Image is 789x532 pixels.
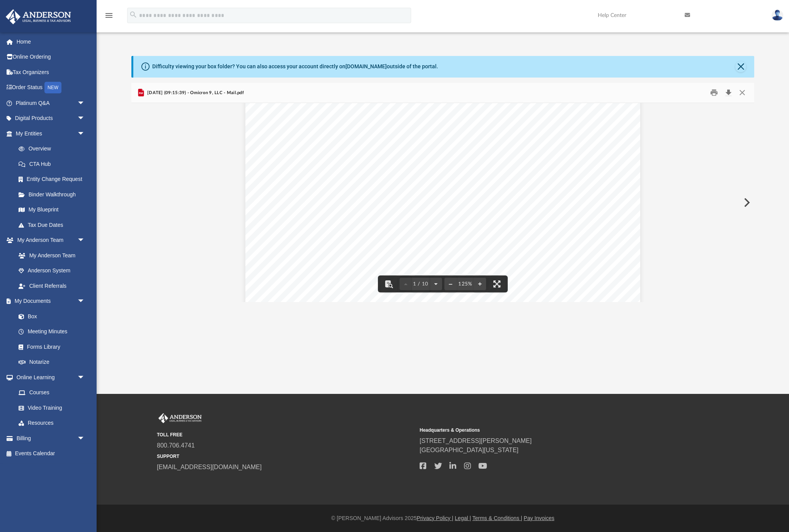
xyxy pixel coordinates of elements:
[5,370,93,385] a: Online Learningarrow_drop_down
[524,515,554,521] a: Pay Invoices
[380,275,397,292] button: Toggle findbar
[420,427,677,434] small: Headquarters & Operations
[104,15,114,20] a: menu
[157,453,414,460] small: SUPPORT
[77,294,93,309] span: arrow_drop_down
[11,309,89,324] a: Box
[11,202,93,218] a: My Blueprint
[5,64,97,80] a: Tax Organizers
[11,385,93,400] a: Courses
[157,431,414,438] small: TOLL FREE
[97,514,789,522] div: © [PERSON_NAME] Advisors 2025
[735,87,749,99] button: Close
[104,11,114,20] i: menu
[11,355,93,370] a: Notarize
[11,156,97,172] a: CTA Hub
[3,9,73,24] img: Anderson Advisors Platinum Portal
[772,10,783,21] img: User Pic
[5,34,97,49] a: Home
[157,464,262,470] a: [EMAIL_ADDRESS][DOMAIN_NAME]
[473,515,522,521] a: Terms & Conditions |
[5,126,97,141] a: My Entitiesarrow_drop_down
[345,63,387,69] a: [DOMAIN_NAME]
[131,83,755,302] div: Preview
[77,126,93,142] span: arrow_drop_down
[131,103,755,302] div: Document Viewer
[5,431,97,446] a: Billingarrow_drop_down
[131,103,755,302] div: File preview
[735,61,746,72] button: Close
[11,248,89,263] a: My Anderson Team
[11,339,89,355] a: Forms Library
[722,87,736,99] button: Download
[430,275,442,292] button: Next page
[11,400,89,415] a: Video Training
[5,80,97,96] a: Order StatusNEW
[129,10,138,19] i: search
[77,233,93,248] span: arrow_drop_down
[11,324,93,339] a: Meeting Minutes
[11,172,97,187] a: Entity Change Request
[5,95,97,111] a: Platinum Q&Aarrow_drop_down
[412,275,430,292] button: 1 / 10
[152,62,438,71] div: Difficulty viewing your box folder? You can also access your account directly on outside of the p...
[412,282,430,287] span: 1 / 10
[77,431,93,446] span: arrow_drop_down
[5,49,97,65] a: Online Ordering
[11,278,93,294] a: Client Referrals
[157,442,195,449] a: 800.706.4741
[77,111,93,127] span: arrow_drop_down
[146,90,244,96] span: [DATE] (09:15:39) - Omicron 9, LLC - Mail.pdf
[5,294,93,309] a: My Documentsarrow_drop_down
[488,275,505,292] button: Enter fullscreen
[5,446,97,461] a: Events Calendar
[11,141,97,157] a: Overview
[417,515,454,521] a: Privacy Policy |
[455,515,471,521] a: Legal |
[706,87,722,99] button: Print
[44,82,61,93] div: NEW
[11,415,93,431] a: Resources
[474,275,486,292] button: Zoom in
[738,192,755,213] button: Next File
[420,437,532,444] a: [STREET_ADDRESS][PERSON_NAME]
[77,370,93,385] span: arrow_drop_down
[5,111,97,126] a: Digital Productsarrow_drop_down
[5,233,93,248] a: My Anderson Teamarrow_drop_down
[11,217,97,233] a: Tax Due Dates
[77,95,93,111] span: arrow_drop_down
[11,263,93,279] a: Anderson System
[457,282,474,287] div: Current zoom level
[420,447,519,453] a: [GEOGRAPHIC_DATA][US_STATE]
[157,413,203,423] img: Anderson Advisors Platinum Portal
[444,275,457,292] button: Zoom out
[11,187,97,202] a: Binder Walkthrough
